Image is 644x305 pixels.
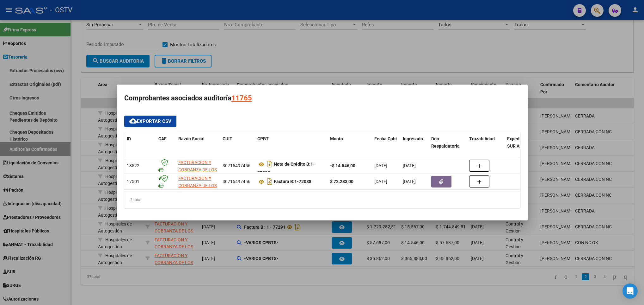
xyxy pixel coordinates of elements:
[330,163,355,168] strong: -$ 14.546,00
[266,159,274,169] i: Descargar documento
[623,283,638,299] div: Open Intercom Messenger
[257,136,269,141] span: CPBT
[129,117,137,125] mat-icon: cloud_download
[124,192,520,208] div: 2 total
[505,132,539,160] datatable-header-cell: Expediente SUR Asociado
[403,136,423,141] span: Ingresado
[223,136,232,141] span: CUIT
[330,136,343,141] span: Monto
[129,118,171,124] span: Exportar CSV
[178,176,217,202] span: FACTURACION Y COBRANZA DE LOS EFECTORES PUBLICOS S.E.
[223,179,250,184] span: 30715497456
[372,132,400,160] datatable-header-cell: Fecha Cpbt
[274,162,310,167] span: Nota de Crédito B:
[374,179,387,184] span: [DATE]
[257,162,315,175] strong: 1-38018
[274,179,294,184] span: Factura B:
[220,132,255,160] datatable-header-cell: CUIT
[374,136,397,141] span: Fecha Cpbt
[467,132,505,160] datatable-header-cell: Trazabilidad
[124,132,156,160] datatable-header-cell: ID
[374,163,387,168] span: [DATE]
[127,178,153,185] div: 17501
[469,136,495,141] span: Trazabilidad
[158,136,167,141] span: CAE
[223,163,250,168] span: 30715497456
[266,176,274,187] i: Descargar documento
[178,160,217,187] span: FACTURACION Y COBRANZA DE LOS EFECTORES PUBLICOS S.E.
[124,92,520,104] h3: Comprobantes asociados auditoría
[330,179,353,184] strong: $ 72.233,00
[403,179,416,184] span: [DATE]
[403,163,416,168] span: [DATE]
[507,136,535,149] span: Expediente SUR Asociado
[124,116,176,127] button: Exportar CSV
[274,179,311,184] strong: 1-72088
[431,136,460,149] span: Doc Respaldatoria
[429,132,467,160] datatable-header-cell: Doc Respaldatoria
[328,132,372,160] datatable-header-cell: Monto
[231,92,252,104] div: 11765
[156,132,176,160] datatable-header-cell: CAE
[127,162,153,169] div: 18522
[178,136,205,141] span: Razón Social
[400,132,429,160] datatable-header-cell: Ingresado
[127,136,131,141] span: ID
[255,132,328,160] datatable-header-cell: CPBT
[176,132,220,160] datatable-header-cell: Razón Social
